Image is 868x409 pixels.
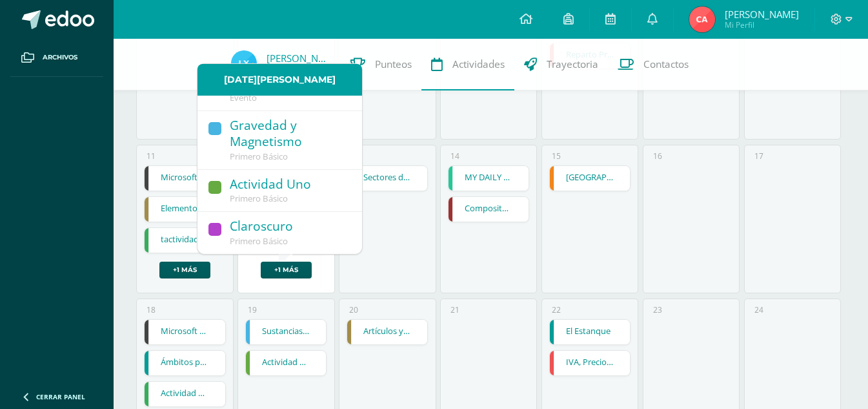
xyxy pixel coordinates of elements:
[248,304,257,315] div: 19
[549,165,631,191] div: Egipto | Tarea
[547,58,598,71] span: Trayectoria
[245,350,327,376] div: Actividad Dos | Tarea
[230,151,288,162] span: Primero Básico
[653,151,662,162] div: 16
[144,319,225,345] div: Microsoft Publisher Tarjeta de Presentación | Tarea
[159,262,210,278] a: +1 más
[10,39,103,77] a: Archivos
[230,118,349,151] div: Gravedad y Magnetismo
[608,39,698,90] a: Contactos
[448,196,529,222] div: Compositores musicales | Tarea
[261,262,312,278] a: +1 más
[144,165,225,191] div: Microsoft Publisher Tarjeta de invitación | Tarea
[347,166,427,191] a: Sectores de la producción
[643,58,689,71] span: Contactos
[144,196,225,222] div: Elementos gramaticales | Tarea
[146,151,156,162] div: 11
[450,151,459,162] div: 14
[145,351,225,375] a: Ámbitos productivos
[552,304,561,315] div: 22
[341,39,421,90] a: Punteos
[145,197,225,222] a: Elementos gramaticales
[231,50,257,76] img: 75cb532b133da654056792f56373dd9a.png
[653,304,662,315] div: 23
[550,320,630,344] a: El Estanque
[550,351,630,375] a: IVA, Precio + IVA, Precio - IVA
[375,58,412,71] span: Punteos
[347,320,427,344] a: Artículos y preposiciones
[145,320,225,344] a: Microsoft Publisher Tarjeta de Presentación
[144,227,225,253] div: tactividad #1 - LA EXPOSICIÓN ORAL | Tarea
[144,350,225,376] div: Ámbitos productivos | Tarea
[552,151,561,162] div: 15
[230,235,288,247] span: Primero Básico
[267,52,331,65] a: [PERSON_NAME]
[549,350,631,376] div: IVA, Precio + IVA, Precio - IVA | Tarea
[145,382,225,406] a: Actividad #2- Prueba corta
[246,320,326,344] a: Sustancias Químicas
[145,228,225,253] a: tactividad #1 - LA EXPOSICIÓN ORAL
[450,304,459,315] div: 21
[246,351,326,375] a: Actividad Dos
[197,64,362,96] div: [DATE][PERSON_NAME]
[146,304,156,315] div: 18
[449,197,529,222] a: Compositores musicales
[245,319,327,345] div: Sustancias Químicas | Tarea
[448,165,529,191] div: MY DAILY ROUTINE | Tarea
[197,170,362,213] a: Actividad UnoPrimero Básico
[725,19,799,30] span: Mi Perfil
[421,39,514,90] a: Actividades
[514,39,608,90] a: Trayectoria
[689,6,715,32] img: 0d7eb3150f5084fc53b5f0679e053a4d.png
[36,392,85,401] span: Cerrar panel
[449,166,529,191] a: MY DAILY ROUTINE
[549,319,631,345] div: El Estanque | Tarea
[197,111,362,170] a: Gravedad y MagnetismoPrimero Básico
[347,319,428,345] div: Artículos y preposiciones | Tarea
[754,304,763,315] div: 24
[145,166,225,191] a: Microsoft Publisher Tarjeta de invitación
[230,92,257,103] span: Evento
[144,381,225,407] div: Actividad #2- Prueba corta | Tarea
[230,218,349,236] div: Claroscuro
[43,52,77,63] span: Archivos
[725,8,799,21] span: [PERSON_NAME]
[230,176,349,194] div: Actividad Uno
[230,193,288,204] span: Primero Básico
[452,58,505,71] span: Actividades
[550,166,630,191] a: [GEOGRAPHIC_DATA]
[197,212,362,254] a: ClaroscuroPrimero Básico
[349,304,358,315] div: 20
[347,165,428,191] div: Sectores de la producción | Tarea
[754,151,763,162] div: 17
